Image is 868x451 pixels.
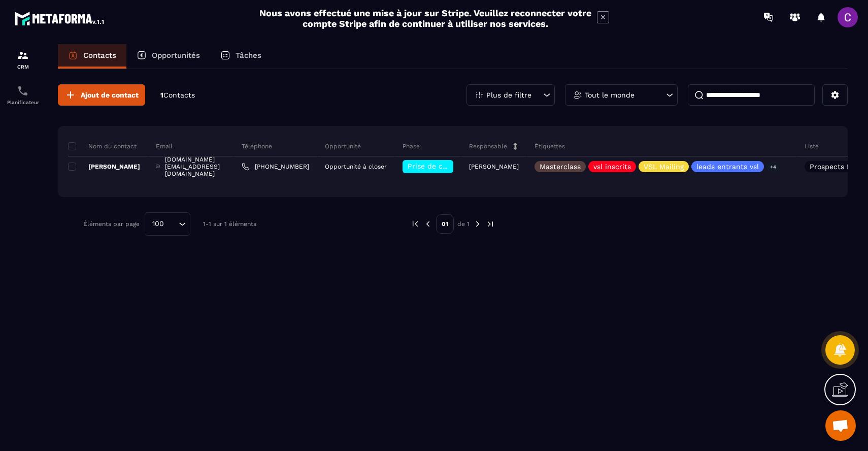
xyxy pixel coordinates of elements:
p: Étiquettes [535,142,565,150]
p: Tâches [236,51,261,60]
p: 01 [436,214,454,234]
p: Responsable [469,142,507,150]
p: Planificateur [3,100,43,105]
p: 1 [160,90,195,100]
img: next [486,219,495,229]
p: Nom du contact [68,142,137,150]
a: Tâches [210,44,272,69]
span: Prise de contact effectuée [408,162,502,170]
p: de 1 [457,220,470,228]
p: 1-1 sur 1 éléments [203,220,256,228]
p: Opportunités [152,51,200,60]
span: Contacts [163,91,195,99]
p: CRM [3,64,43,70]
p: Opportunité à closer [325,163,387,170]
a: Ouvrir le chat [825,410,856,441]
p: vsl inscrits [593,163,631,170]
p: Téléphone [242,142,272,150]
p: +4 [766,162,780,172]
img: next [473,219,482,229]
p: Plus de filtre [486,91,531,99]
p: Opportunité [325,142,361,150]
p: [PERSON_NAME] [68,163,140,171]
p: Email [156,142,173,150]
img: prev [423,219,432,229]
input: Search for option [168,218,176,230]
p: [PERSON_NAME] [469,163,519,170]
p: Masterclass [540,163,581,170]
p: VSL Mailing [644,163,684,170]
p: leads entrants vsl [696,163,759,170]
p: Contacts [83,51,116,60]
span: 100 [149,218,168,230]
a: schedulerschedulerPlanificateur [3,77,43,113]
a: formationformationCRM [3,42,43,77]
p: Tout le monde [585,91,635,99]
img: scheduler [17,85,29,97]
p: Phase [403,142,420,150]
a: [PHONE_NUMBER] [242,163,309,171]
p: Éléments par page [83,220,140,228]
a: Opportunités [126,44,210,69]
img: prev [411,219,420,229]
h2: Nous avons effectué une mise à jour sur Stripe. Veuillez reconnecter votre compte Stripe afin de ... [259,8,592,29]
span: Ajout de contact [81,90,139,100]
img: logo [14,9,106,27]
img: formation [17,49,29,61]
a: Contacts [58,44,126,69]
div: Search for option [145,212,190,236]
p: Liste [805,142,819,150]
button: Ajout de contact [58,84,145,106]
